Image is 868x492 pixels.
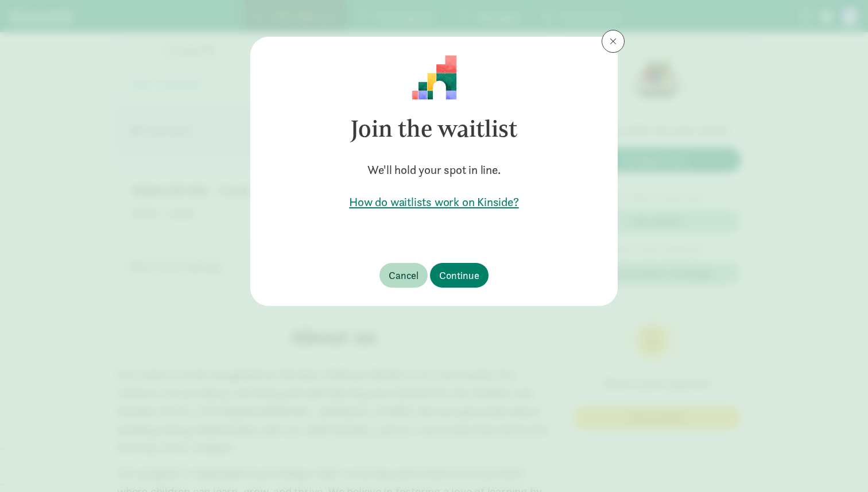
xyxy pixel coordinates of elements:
[439,268,479,283] span: Continue
[269,162,599,178] h5: We'll hold your spot in line.
[389,268,418,283] span: Cancel
[430,263,489,288] button: Continue
[379,263,428,288] button: Cancel
[269,100,599,157] h3: Join the waitlist
[269,194,599,210] a: How do waitlists work on Kinside?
